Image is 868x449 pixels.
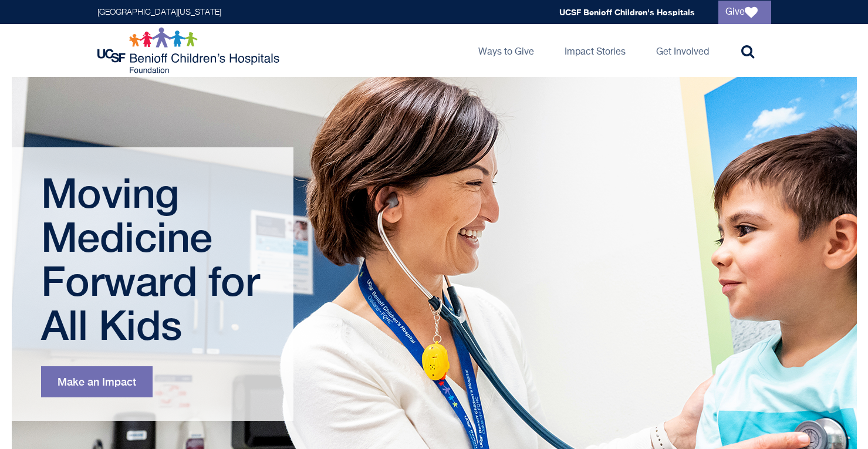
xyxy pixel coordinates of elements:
h1: Moving Medicine Forward for All Kids [41,171,267,347]
a: Make an Impact [41,366,153,397]
img: Logo for UCSF Benioff Children's Hospitals Foundation [97,27,282,74]
a: Get Involved [647,24,718,77]
a: Give [718,1,771,24]
a: UCSF Benioff Children's Hospitals [559,7,695,17]
a: Ways to Give [469,24,543,77]
a: [GEOGRAPHIC_DATA][US_STATE] [97,8,221,16]
a: Impact Stories [555,24,635,77]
